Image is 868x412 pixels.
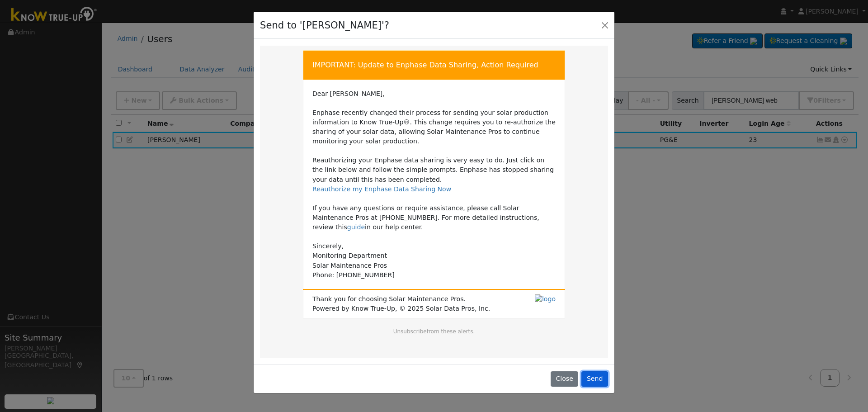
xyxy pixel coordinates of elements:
[551,371,578,387] button: Close
[312,185,451,193] a: Reauthorize my Enphase Data Sharing Now
[303,50,565,80] td: IMPORTANT: Update to Enphase Data Sharing, Action Required
[312,89,556,280] td: Dear [PERSON_NAME], Enphase recently changed their process for sending your solar production info...
[393,328,427,335] a: Unsubscribe
[599,19,611,31] button: Close
[260,18,389,33] h4: Send to '[PERSON_NAME]'?
[347,223,365,231] a: guide
[535,294,556,304] img: logo
[312,327,556,345] td: from these alerts.
[581,371,608,387] button: Send
[312,294,490,313] span: Thank you for choosing Solar Maintenance Pros. Powered by Know True-Up, © 2025 Solar Data Pros, Inc.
